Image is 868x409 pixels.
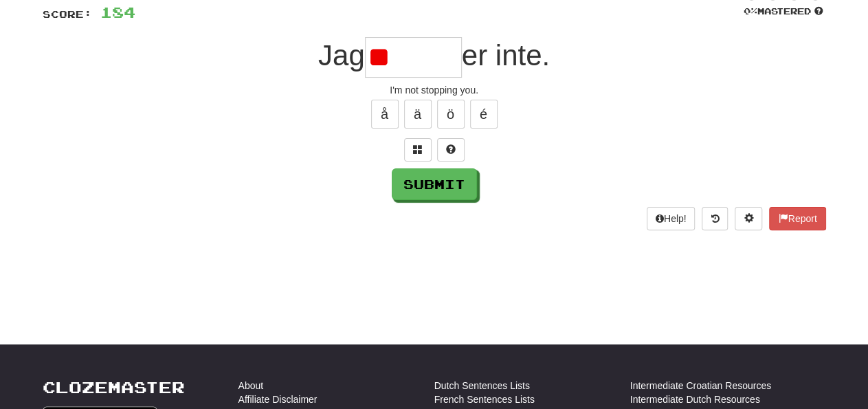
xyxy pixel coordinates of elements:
button: Round history (alt+y) [702,207,728,230]
span: Jag [318,39,365,71]
a: French Sentences Lists [434,393,535,406]
button: Help! [647,207,695,230]
a: Affiliate Disclaimer [238,393,318,406]
a: About [238,379,264,393]
button: Switch sentence to multiple choice alt+p [404,138,432,162]
a: Dutch Sentences Lists [434,379,530,393]
span: 0 % [744,5,757,16]
button: Single letter hint - you only get 1 per sentence and score half the points! alt+h [437,138,465,162]
span: er inte. [462,39,550,71]
button: Submit [392,168,477,200]
span: Score: [43,8,92,20]
div: Mastered [741,5,826,18]
button: å [371,100,399,129]
span: 184 [100,3,135,21]
a: Intermediate Dutch Resources [630,393,760,406]
button: é [470,100,498,129]
a: Clozemaster [43,379,185,396]
div: I'm not stopping you. [43,83,826,97]
button: Report [769,207,825,230]
button: ö [437,100,465,129]
a: Intermediate Croatian Resources [630,379,771,393]
button: ä [404,100,432,129]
